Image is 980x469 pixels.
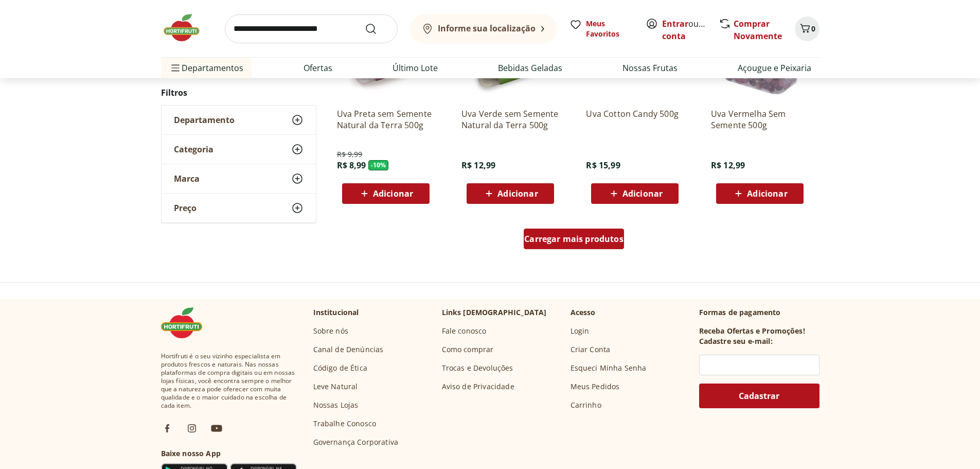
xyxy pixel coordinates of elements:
[169,56,243,80] span: Departamentos
[571,363,647,373] a: Esqueci Minha Senha
[438,23,536,34] b: Informe sua localização
[342,183,430,204] button: Adicionar
[174,173,200,184] span: Marca
[622,62,678,74] a: Nossas Frutas
[174,144,213,154] span: Categoria
[716,183,804,204] button: Adicionar
[571,326,590,336] a: Login
[497,189,538,198] span: Adicionar
[591,183,679,204] button: Adicionar
[442,363,513,373] a: Trocas e Devoluções
[442,307,547,318] p: Links [DEMOGRAPHIC_DATA]
[571,344,611,355] a: Criar Conta
[313,400,359,410] a: Nossas Lojas
[811,24,815,33] span: 0
[699,326,805,336] h3: Receba Ofertas e Promoções!
[161,422,173,435] img: fb
[467,183,554,204] button: Adicionar
[169,56,182,80] button: Menu
[174,203,197,213] span: Preço
[699,307,819,318] p: Formas de pagamento
[662,18,708,42] span: ou
[711,160,745,171] span: R$ 12,99
[161,448,297,459] h3: Baixe nosso App
[186,422,198,435] img: ig
[410,14,557,43] button: Informe sua localização
[313,381,358,392] a: Leve Natural
[210,422,223,435] img: ytb
[162,106,316,134] button: Departamento
[337,108,435,131] a: Uva Preta sem Semente Natural da Terra 500g
[365,23,389,35] button: Submit Search
[586,160,620,171] span: R$ 15,99
[662,18,719,42] a: Criar conta
[498,62,562,74] a: Bebidas Geladas
[571,307,596,318] p: Acesso
[586,19,633,39] span: Meus Favoritos
[313,344,384,355] a: Canal de Denúncias
[622,189,663,198] span: Adicionar
[162,194,316,222] button: Preço
[162,135,316,164] button: Categoria
[734,18,782,42] a: Comprar Novamente
[442,326,487,336] a: Fale conosco
[304,62,332,74] a: Ofertas
[174,115,235,125] span: Departamento
[442,344,494,355] a: Como comprar
[161,12,212,43] img: Hortifruti
[571,400,601,410] a: Carrinho
[662,18,688,29] a: Entrar
[337,149,363,160] span: R$ 9,99
[161,307,212,338] img: Hortifruti
[569,19,633,39] a: Meus Favoritos
[795,16,819,41] button: Carrinho
[162,164,316,193] button: Marca
[373,189,413,198] span: Adicionar
[699,384,819,408] button: Cadastrar
[524,235,623,243] span: Carregar mais produtos
[738,62,811,74] a: Açougue e Peixaria
[442,381,514,392] a: Aviso de Privacidade
[313,363,367,373] a: Código de Ética
[699,336,773,346] h3: Cadastre seu e-mail:
[225,14,398,43] input: search
[747,189,787,198] span: Adicionar
[586,108,684,131] a: Uva Cotton Candy 500g
[524,229,624,253] a: Carregar mais produtos
[461,108,559,131] a: Uva Verde sem Semente Natural da Terra 500g
[161,352,297,410] span: Hortifruti é o seu vizinho especialista em produtos frescos e naturais. Nas nossas plataformas de...
[161,82,316,103] h2: Filtros
[313,437,399,447] a: Governança Corporativa
[337,160,366,171] span: R$ 8,99
[368,160,389,170] span: - 10 %
[739,392,779,400] span: Cadastrar
[313,326,348,336] a: Sobre nós
[711,108,809,131] a: Uva Vermelha Sem Semente 500g
[571,381,620,392] a: Meus Pedidos
[393,62,438,74] a: Último Lote
[313,307,359,318] p: Institucional
[313,419,377,429] a: Trabalhe Conosco
[461,160,495,171] span: R$ 12,99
